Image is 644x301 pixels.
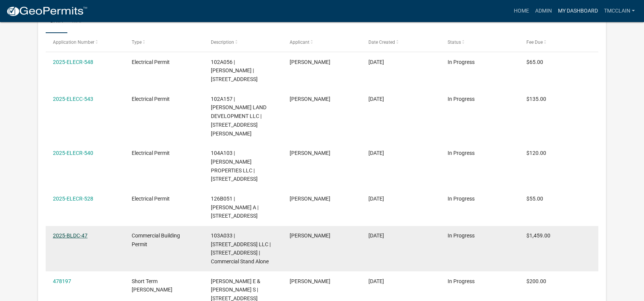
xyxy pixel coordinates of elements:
[448,196,475,202] span: In Progress
[132,40,142,45] span: Type
[53,96,93,102] a: 2025-ELECC-543
[53,150,93,156] a: 2025-ELECR-540
[368,233,384,239] span: 09/15/2025
[53,59,93,65] a: 2025-ELECR-548
[290,233,330,239] span: Robert W Nash
[526,96,546,102] span: $135.00
[368,196,384,202] span: 09/15/2025
[368,96,384,102] span: 09/22/2025
[211,233,271,264] span: 103A033 | 920 GREENSBORO ROAD LLC | 920 GREENSBORO RD | Commercial Stand Alone
[448,233,475,239] span: In Progress
[132,59,170,65] span: Electrical Permit
[526,233,550,239] span: $1,459.00
[448,278,475,284] span: In Progress
[368,278,384,284] span: 09/14/2025
[53,196,93,202] a: 2025-ELECR-528
[361,33,440,51] datatable-header-cell: Date Created
[290,40,309,45] span: Applicant
[132,196,170,202] span: Electrical Permit
[290,196,330,202] span: Mimoza Fetai
[46,33,124,51] datatable-header-cell: Application Number
[211,150,258,182] span: 104A103 | BEDGOOD PROPERTIES LLC | 2900 Ingleside Avenue
[448,96,475,102] span: In Progress
[211,40,234,45] span: Description
[132,96,170,102] span: Electrical Permit
[440,33,519,51] datatable-header-cell: Status
[132,150,170,156] span: Electrical Permit
[526,150,546,156] span: $120.00
[448,59,475,65] span: In Progress
[448,40,461,45] span: Status
[53,278,71,284] a: 478197
[511,4,532,18] a: Home
[601,4,638,18] a: tmcclain
[290,59,330,65] span: Corey Dobbs
[132,233,180,247] span: Commercial Building Permit
[532,4,555,18] a: Admin
[282,33,361,51] datatable-header-cell: Applicant
[368,40,395,45] span: Date Created
[290,278,330,284] span: Kim S Thrift
[53,40,94,45] span: Application Number
[526,196,543,202] span: $55.00
[526,278,546,284] span: $200.00
[368,150,384,156] span: 09/22/2025
[203,33,282,51] datatable-header-cell: Description
[211,59,258,83] span: 102A056 | TIRADO JAVIER | 300 Grove Street
[526,40,543,45] span: Fee Due
[211,96,266,137] span: 102A157 | PUTNAM LAND DEVELOPMENT LLC | 170 SAMMONS PKWY
[211,196,258,219] span: 126B051 | STANLEY RITA A | 2400 Herodian Way SE, Suite 350
[132,278,172,293] span: Short Term Rental Registration
[368,59,384,65] span: 09/23/2025
[526,59,543,65] span: $65.00
[519,33,598,51] datatable-header-cell: Fee Due
[290,96,330,102] span: Lu Collis
[290,150,330,156] span: Dana Trafton
[448,150,475,156] span: In Progress
[555,4,601,18] a: My Dashboard
[53,233,88,239] a: 2025-BLDC-47
[124,33,203,51] datatable-header-cell: Type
